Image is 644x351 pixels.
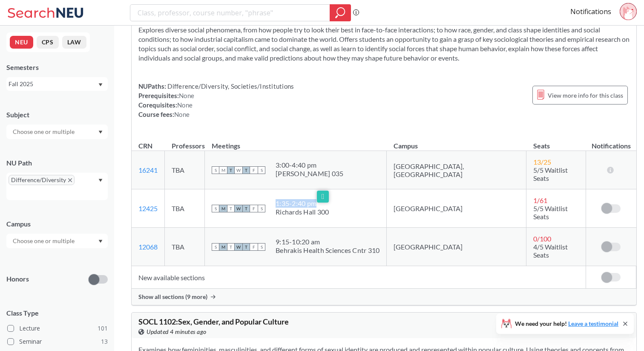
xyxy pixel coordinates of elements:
span: W [235,205,242,212]
span: Difference/DiversityX to remove pill [9,175,75,185]
th: Professors [165,133,205,151]
span: S [212,243,219,251]
div: Show all sections (9 more) [132,289,636,305]
th: Seats [526,133,586,151]
div: NUPaths: Prerequisites: Corequisites: Course fees: [138,81,294,119]
input: Choose one or multiple [9,127,80,137]
span: 13 / 25 [533,158,551,166]
span: T [242,166,250,174]
span: T [242,205,250,212]
section: Explores diverse social phenomena, from how people try to look their best in face-to-face interac... [138,25,630,63]
button: LAW [62,36,86,49]
div: Fall 2025Dropdown arrow [6,77,108,91]
span: T [227,205,235,212]
a: 12068 [138,243,158,251]
span: W [235,166,242,174]
td: TBA [165,228,205,266]
span: None [179,92,194,99]
div: 3:00 - 4:40 pm [276,161,343,169]
span: 13 [101,337,108,346]
a: Leave a testimonial [568,320,618,327]
span: F [250,166,258,174]
a: 12425 [138,204,158,212]
span: W [235,243,242,251]
div: [PERSON_NAME] 035 [276,169,343,178]
span: SOCL 1102 : Sex, Gender, and Popular Culture [138,317,289,326]
span: Show all sections (9 more) [138,293,207,301]
div: Richards Hall 300 [276,208,329,216]
span: 4/5 Waitlist Seats [533,243,568,259]
span: 5/5 Waitlist Seats [533,166,568,182]
svg: Dropdown arrow [98,240,103,243]
span: We need your help! [515,321,618,327]
div: 1:35 - 2:40 pm [276,199,329,208]
span: M [219,243,227,251]
svg: X to remove pill [68,178,72,182]
td: TBA [165,189,205,228]
svg: magnifying glass [335,7,345,19]
span: 5/5 Waitlist Seats [533,204,568,220]
svg: Dropdown arrow [98,131,103,134]
span: S [258,243,265,251]
span: S [212,205,219,212]
td: TBA [165,151,205,189]
th: Meetings [205,133,387,151]
input: Choose one or multiple [9,236,80,246]
div: Subject [6,110,108,119]
input: Class, professor, course number, "phrase" [137,6,324,20]
a: Notifications [570,7,611,16]
div: Fall 2025 [9,79,98,89]
p: Honors [6,274,29,284]
a: 16241 [138,166,158,174]
td: New available sections [132,266,586,289]
span: S [258,205,265,212]
span: M [219,166,227,174]
div: Dropdown arrow [6,234,108,248]
span: T [227,166,235,174]
div: magnifying glass [330,4,351,21]
div: 9:15 - 10:20 am [276,238,379,246]
span: S [258,166,265,174]
svg: Dropdown arrow [98,179,103,182]
div: Behrakis Health Sciences Cntr 310 [276,246,379,255]
th: Notifications [586,133,636,151]
div: Dropdown arrow [6,125,108,139]
span: Difference/Diversity, Societies/Institutions [166,82,294,90]
span: None [177,101,193,109]
button: NEU [10,36,33,49]
span: F [250,243,258,251]
span: 0 / 100 [533,235,551,243]
span: View more info for this class [548,90,623,101]
span: Updated 4 minutes ago [147,327,207,336]
span: 101 [98,324,108,333]
span: F [250,205,258,212]
div: CRN [138,141,152,151]
span: Class Type [6,308,108,318]
div: NU Path [6,158,108,168]
th: Campus [387,133,526,151]
button: CPS [37,36,59,49]
span: 1 / 61 [533,196,547,204]
td: [GEOGRAPHIC_DATA], [GEOGRAPHIC_DATA] [387,151,526,189]
span: T [242,243,250,251]
svg: Dropdown arrow [98,83,103,87]
label: Lecture [7,323,108,334]
span: M [219,205,227,212]
div: Semesters [6,63,108,72]
span: T [227,243,235,251]
td: [GEOGRAPHIC_DATA] [387,189,526,228]
div: Difference/DiversityX to remove pillDropdown arrow [6,173,108,200]
span: None [174,110,190,118]
div: Campus [6,219,108,229]
label: Seminar [7,336,108,347]
td: [GEOGRAPHIC_DATA] [387,228,526,266]
span: S [212,166,219,174]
